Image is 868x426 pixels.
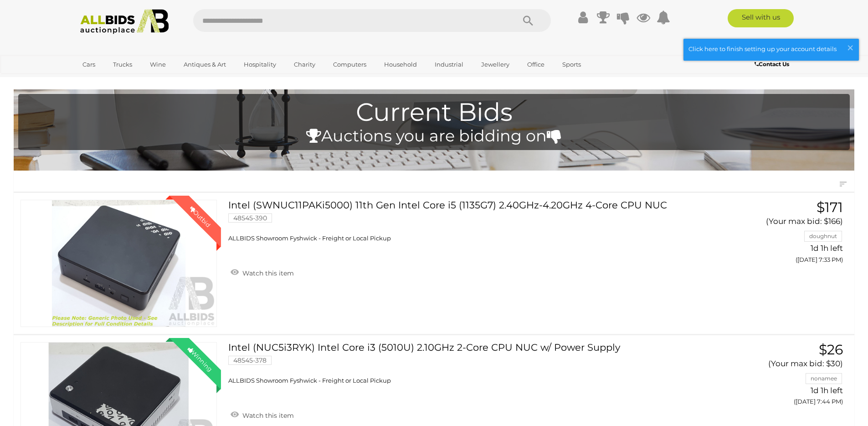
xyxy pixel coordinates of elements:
a: [GEOGRAPHIC_DATA] [77,72,153,87]
h1: Current Bids [23,99,845,126]
a: Outbid [21,200,217,327]
a: Watch this item [228,408,296,421]
button: Search [505,9,551,32]
a: Intel (SWNUC11PAKi5000) 11th Gen Intel Core i5 (1135G7) 2.40GHz-4.20GHz 4-Core CPU NUC 48545-390 ... [235,200,707,243]
a: Cars [77,57,101,72]
b: Contact Us [755,61,789,68]
a: Industrial [429,57,469,72]
div: Winning [179,338,221,380]
span: × [846,39,854,57]
h4: Auctions you are bidding on [23,127,845,145]
a: Hospitality [238,57,282,72]
a: $26 (Your max bid: $30) nonamee 1d 1h left ([DATE] 7:44 PM) [721,342,845,410]
a: Trucks [107,57,138,72]
a: Intel (NUC5i3RYK) Intel Core i3 (5010U) 2.10GHz 2-Core CPU NUC w/ Power Supply 48545-378 ALLBIDS ... [235,342,707,385]
a: Sports [556,57,587,72]
img: Allbids.com.au [75,9,174,34]
a: Jewellery [475,57,515,72]
span: Watch this item [240,269,294,277]
a: Watch this item [228,265,296,279]
a: Sell with us [728,9,794,27]
a: Computers [327,57,372,72]
span: $171 [817,199,843,216]
a: Antiques & Art [178,57,232,72]
a: $171 (Your max bid: $166) doughnut 1d 1h left ([DATE] 7:33 PM) [721,200,845,268]
div: Outbid [179,196,221,238]
a: Contact Us [755,59,791,69]
span: Watch this item [240,411,294,420]
a: Office [521,57,550,72]
a: Charity [288,57,321,72]
a: Household [378,57,423,72]
span: $26 [819,341,843,358]
a: Wine [144,57,172,72]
